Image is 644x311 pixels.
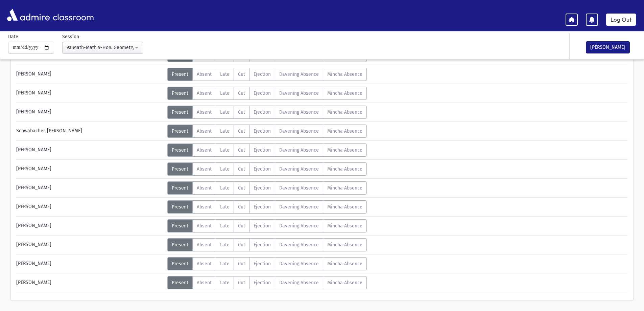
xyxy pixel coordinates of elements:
span: Present [172,128,188,134]
span: Absent [197,261,212,267]
span: Davening Absence [279,185,319,191]
span: Mincha Absence [327,166,362,172]
span: Present [172,223,188,229]
span: Late [220,204,230,210]
span: Ejection [254,261,271,267]
span: Ejection [254,90,271,96]
span: Cut [238,185,245,191]
span: Late [220,147,230,153]
a: Log Out [606,14,636,26]
div: AttTypes [167,219,367,232]
span: Mincha Absence [327,128,362,134]
div: [PERSON_NAME] [13,200,167,214]
span: Ejection [254,242,271,248]
span: Absent [197,242,212,248]
div: AttTypes [167,257,367,270]
span: Present [172,280,188,286]
span: Ejection [254,223,271,229]
span: Present [172,261,188,267]
span: Cut [238,147,245,153]
span: Davening Absence [279,242,319,248]
span: Mincha Absence [327,185,362,191]
span: Davening Absence [279,223,319,229]
span: Late [220,71,230,77]
div: [PERSON_NAME] [13,276,167,289]
div: AttTypes [167,181,367,195]
span: Davening Absence [279,128,319,134]
div: AttTypes [167,200,367,214]
span: Present [172,166,188,172]
span: Davening Absence [279,204,319,210]
span: Mincha Absence [327,109,362,115]
div: 9a Math-Math 9-Hon. Geometry(11:37AM-12:20PM) [67,44,134,51]
span: Present [172,147,188,153]
div: AttTypes [167,87,367,100]
span: Cut [238,90,245,96]
span: Ejection [254,128,271,134]
div: [PERSON_NAME] [13,219,167,232]
div: [PERSON_NAME] [13,68,167,81]
span: Absent [197,223,212,229]
span: Ejection [254,204,271,210]
span: Absent [197,109,212,115]
span: Late [220,128,230,134]
span: Mincha Absence [327,90,362,96]
span: Late [220,185,230,191]
span: Late [220,242,230,248]
span: Absent [197,204,212,210]
span: Davening Absence [279,71,319,77]
div: [PERSON_NAME] [13,162,167,176]
div: AttTypes [167,143,367,157]
div: [PERSON_NAME] [13,143,167,157]
span: Mincha Absence [327,71,362,77]
label: Date [8,33,18,40]
span: Davening Absence [279,109,319,115]
span: Cut [238,166,245,172]
span: Davening Absence [279,280,319,286]
span: Mincha Absence [327,280,362,286]
span: Cut [238,109,245,115]
span: Absent [197,147,212,153]
span: Ejection [254,166,271,172]
div: AttTypes [167,238,367,251]
span: Absent [197,128,212,134]
div: AttTypes [167,106,367,119]
img: AdmirePro [5,7,51,23]
div: [PERSON_NAME] [13,87,167,100]
span: Absent [197,71,212,77]
span: Mincha Absence [327,147,362,153]
span: Present [172,71,188,77]
div: AttTypes [167,125,367,138]
span: Present [172,204,188,210]
span: Cut [238,242,245,248]
span: Mincha Absence [327,261,362,267]
div: [PERSON_NAME] [13,257,167,270]
span: Mincha Absence [327,242,362,248]
span: Present [172,109,188,115]
span: Late [220,166,230,172]
span: Absent [197,185,212,191]
button: [PERSON_NAME] [586,41,630,53]
span: Absent [197,90,212,96]
span: Late [220,109,230,115]
span: Davening Absence [279,90,319,96]
span: Mincha Absence [327,204,362,210]
span: Late [220,223,230,229]
span: Cut [238,128,245,134]
span: Davening Absence [279,166,319,172]
span: Ejection [254,71,271,77]
span: Late [220,261,230,267]
span: Ejection [254,109,271,115]
span: Cut [238,261,245,267]
div: [PERSON_NAME] [13,106,167,119]
span: Ejection [254,185,271,191]
span: Present [172,242,188,248]
span: Late [220,280,230,286]
button: 9a Math-Math 9-Hon. Geometry(11:37AM-12:20PM) [62,42,143,54]
div: [PERSON_NAME] [13,238,167,251]
span: Absent [197,280,212,286]
span: Present [172,185,188,191]
span: Absent [197,166,212,172]
span: Cut [238,223,245,229]
div: Schwabacher, [PERSON_NAME] [13,125,167,138]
